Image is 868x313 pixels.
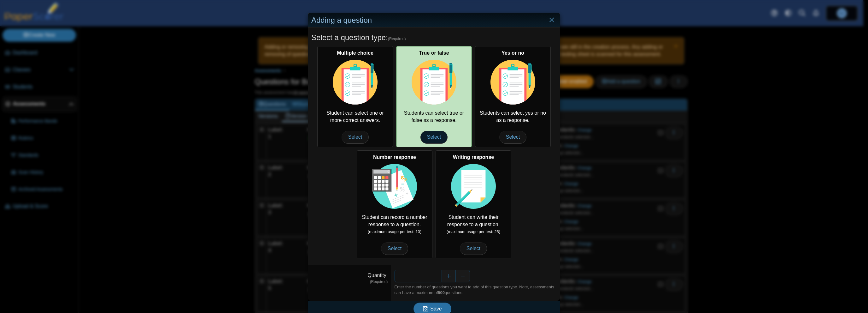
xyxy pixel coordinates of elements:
[372,164,417,209] img: item-type-number-response.svg
[499,131,526,143] span: Select
[381,242,408,255] span: Select
[419,50,449,56] b: True or false
[342,131,369,143] span: Select
[368,229,421,234] small: (maximum usage per test: 10)
[547,15,557,26] a: Close
[337,50,373,56] b: Multiple choice
[501,50,524,56] b: Yes or no
[388,36,406,42] span: (Required)
[436,150,511,258] div: Student can write their response to a question.
[396,46,472,147] div: Students can select true or false as a response.
[442,270,456,282] button: Increase
[317,46,393,147] div: Student can select one or more correct answers.
[373,154,416,160] b: Number response
[475,46,551,147] div: Students can select yes or no as a response.
[311,32,557,43] h5: Select a question type:
[453,154,494,160] b: Writing response
[394,284,557,296] div: Enter the number of questions you want to add of this question type. Note, assessments can have a...
[420,131,448,143] span: Select
[430,306,442,311] span: Save
[308,13,560,28] div: Adding a question
[447,229,500,234] small: (maximum usage per test: 25)
[367,273,388,278] label: Quantity
[451,164,496,209] img: item-type-writing-response.svg
[333,60,378,105] img: item-type-multiple-choice.svg
[438,290,445,295] b: 500
[357,150,432,258] div: Student can record a number response to a question.
[456,270,470,282] button: Decrease
[311,279,388,285] dfn: (Required)
[490,60,535,105] img: item-type-multiple-choice.svg
[460,242,487,255] span: Select
[412,60,456,105] img: item-type-multiple-choice.svg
